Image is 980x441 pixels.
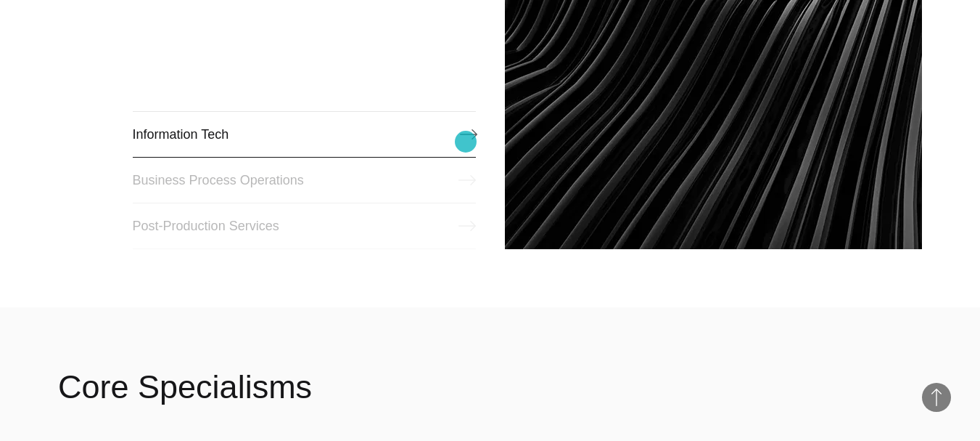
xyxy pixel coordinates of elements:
a: Post-Production Services [133,203,476,249]
button: Back to Top [922,383,951,412]
a: Business Process Operations [133,157,476,203]
a: Information Tech [133,111,476,158]
h2: Core Specialisms [58,365,312,409]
